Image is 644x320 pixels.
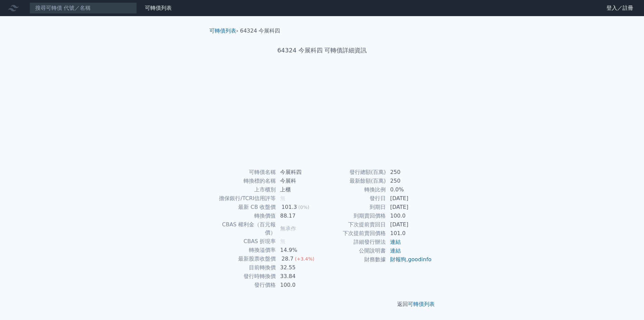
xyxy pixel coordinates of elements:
[280,195,285,201] span: 無
[212,237,276,246] td: CBAS 折現率
[298,204,309,210] span: (0%)
[386,220,432,229] td: [DATE]
[322,203,386,212] td: 到期日
[212,263,276,272] td: 目前轉換價
[280,238,285,244] span: 無
[212,194,276,203] td: 擔保銀行/TCRI信用評等
[322,220,386,229] td: 下次提前賣回日
[386,185,432,194] td: 0.0%
[322,246,386,255] td: 公開說明書
[386,255,432,264] td: ,
[276,168,322,177] td: 今展科四
[390,239,401,245] a: 連結
[280,255,295,263] div: 28.7
[280,203,298,211] div: 101.3
[390,247,401,254] a: 連結
[322,255,386,264] td: 財務數據
[204,300,440,308] p: 返回
[209,28,236,34] a: 可轉債列表
[390,256,406,263] a: 財報狗
[212,220,276,237] td: CBAS 權利金（百元報價）
[280,225,296,232] span: 無承作
[276,263,322,272] td: 32.55
[212,272,276,281] td: 發行時轉換價
[386,168,432,177] td: 250
[212,255,276,263] td: 最新股票收盤價
[322,168,386,177] td: 發行總額(百萬)
[212,281,276,289] td: 發行價格
[212,246,276,255] td: 轉換溢價率
[386,194,432,203] td: [DATE]
[322,238,386,246] td: 詳細發行辦法
[386,212,432,220] td: 100.0
[408,256,431,263] a: goodinfo
[276,281,322,289] td: 100.0
[322,229,386,238] td: 下次提前賣回價格
[386,177,432,185] td: 250
[322,212,386,220] td: 到期賣回價格
[212,177,276,185] td: 轉換標的名稱
[295,256,314,262] span: (+3.4%)
[386,203,432,212] td: [DATE]
[209,27,238,35] li: ›
[386,229,432,238] td: 101.0
[276,212,322,220] td: 88.17
[276,185,322,194] td: 上櫃
[276,177,322,185] td: 今展科
[322,194,386,203] td: 發行日
[408,301,435,307] a: 可轉債列表
[212,185,276,194] td: 上市櫃別
[276,246,322,255] td: 14.9%
[601,3,639,13] a: 登入／註冊
[240,27,280,35] li: 64324 今展科四
[204,46,440,55] h1: 64324 今展科四 可轉債詳細資訊
[145,5,172,11] a: 可轉債列表
[322,177,386,185] td: 最新餘額(百萬)
[276,272,322,281] td: 33.84
[322,185,386,194] td: 轉換比例
[212,203,276,212] td: 最新 CB 收盤價
[212,212,276,220] td: 轉換價值
[30,2,137,14] input: 搜尋可轉債 代號／名稱
[212,168,276,177] td: 可轉債名稱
